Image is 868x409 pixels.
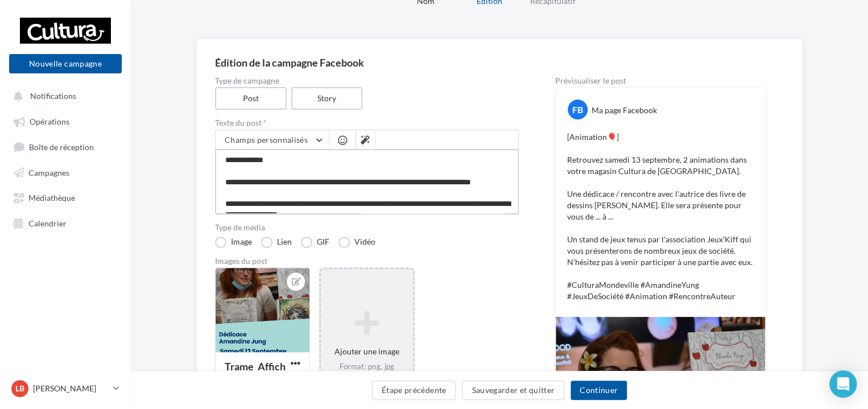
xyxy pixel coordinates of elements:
button: Nouvelle campagne [9,54,122,73]
span: LB [15,383,24,394]
span: Opérations [30,117,69,126]
a: Opérations [7,110,124,131]
a: LB [PERSON_NAME] [9,378,122,399]
button: Étape précédente [372,381,456,400]
button: Sauvegarder et quitter [462,381,564,400]
div: Images du post [215,257,519,265]
label: Type de campagne [215,77,519,85]
button: Notifications [7,85,119,106]
a: Médiathèque [7,187,124,207]
label: Post [215,87,287,110]
label: Lien [261,237,292,248]
label: GIF [301,237,329,248]
div: Open Intercom Messenger [829,370,857,398]
p: [PERSON_NAME] [33,383,109,394]
button: Continuer [571,381,627,400]
div: Prévisualiser le post [555,77,766,85]
div: FB [568,100,588,119]
div: Trame_Affiche A3_evenement_2024.ppt... [225,360,286,408]
div: Édition de la campagne Facebook [215,57,784,68]
span: Boîte de réception [29,142,94,151]
label: Type de média [215,224,519,232]
span: Campagnes [28,167,69,177]
a: Boîte de réception [7,136,124,157]
label: Texte du post * [215,119,519,127]
p: [Animation🎈] Retrouvez samedi 13 septembre, 2 animations dans votre magasin Cultura de [GEOGRAPHI... [567,131,754,302]
span: Médiathèque [28,193,75,203]
label: Vidéo [338,237,375,248]
span: Champs personnalisés [225,135,308,144]
label: Image [215,237,252,248]
button: Champs personnalisés [216,130,329,150]
div: Ma page Facebook [592,105,657,116]
span: Calendrier [28,218,67,228]
a: Campagnes [7,162,124,182]
a: Calendrier [7,212,124,233]
label: Story [291,87,363,110]
span: Notifications [30,91,76,101]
